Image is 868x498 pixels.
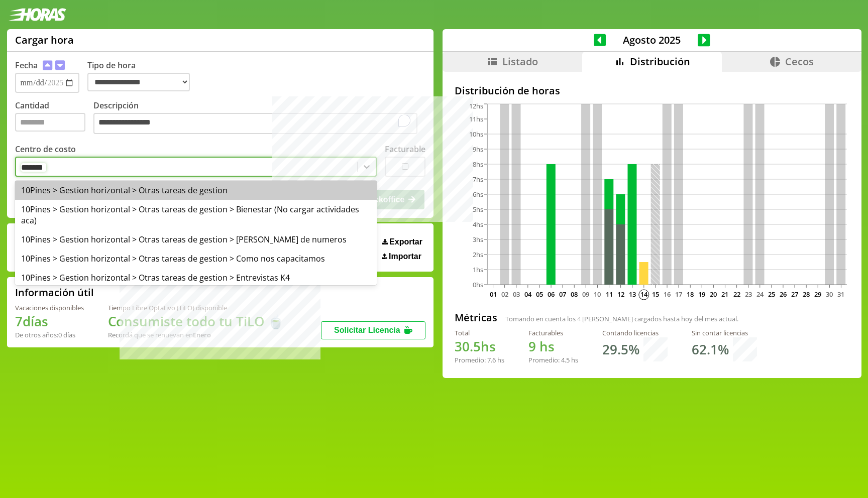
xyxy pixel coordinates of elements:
tspan: 0hs [473,280,483,289]
label: Cantidad [15,100,93,137]
label: Descripción [93,100,425,137]
div: Vacaciones disponibles [15,303,84,312]
textarea: To enrich screen reader interactions, please activate Accessibility in Grammarly extension settings [93,113,417,134]
text: 07 [559,290,566,299]
span: 7.6 [487,355,496,364]
span: 4 [577,314,581,323]
span: Importar [389,252,421,261]
h1: hs [455,337,504,355]
text: 11 [605,290,612,299]
label: Fecha [15,60,38,71]
div: Promedio: hs [455,355,504,364]
label: Tipo de hora [87,60,198,93]
h1: hs [528,337,578,355]
span: 9 [528,337,536,355]
tspan: 3hs [473,235,483,244]
text: 17 [675,290,682,299]
h2: Métricas [455,311,497,324]
img: logotipo [8,8,66,21]
text: 27 [791,290,798,299]
span: Distribución [630,55,690,68]
tspan: 2hs [473,250,483,259]
text: 05 [535,290,542,299]
tspan: 6hs [473,190,483,199]
span: Agosto 2025 [606,33,698,47]
text: 25 [768,290,775,299]
span: Exportar [389,237,422,246]
label: Centro de costo [15,144,76,155]
div: Facturables [528,328,578,337]
text: 29 [814,290,821,299]
b: Enero [193,330,211,339]
text: 01 [489,290,496,299]
text: 28 [803,290,810,299]
h1: Cargar hora [15,33,74,47]
text: 04 [524,290,531,299]
text: 10 [594,290,601,299]
select: Tipo de hora [87,73,190,91]
text: 18 [687,290,694,299]
text: 12 [617,290,624,299]
div: 10Pines > Gestion horizontal > Otras tareas de gestion > Bienestar (No cargar actividades aca) [15,200,377,230]
tspan: 4hs [473,220,483,229]
tspan: 12hs [469,101,483,110]
span: Tomando en cuenta los [PERSON_NAME] cargados hasta hoy del mes actual. [505,314,738,323]
text: 20 [710,290,717,299]
button: Solicitar Licencia [321,321,425,339]
tspan: 7hs [473,175,483,184]
text: 15 [652,290,659,299]
text: 21 [721,290,728,299]
span: Solicitar Licencia [334,326,400,334]
h2: Distribución de horas [455,84,849,97]
tspan: 10hs [469,130,483,139]
div: 10Pines > Gestion horizontal > Otras tareas de gestion > Como nos capacitamos [15,249,377,268]
button: Exportar [379,237,425,247]
text: 03 [512,290,519,299]
text: 24 [756,290,764,299]
tspan: 1hs [473,265,483,274]
div: Sin contar licencias [692,328,757,337]
div: Tiempo Libre Optativo (TiLO) disponible [108,303,284,312]
input: Cantidad [15,113,85,132]
div: Promedio: hs [528,355,578,364]
tspan: 11hs [469,114,483,123]
text: 31 [837,290,844,299]
div: De otros años: 0 días [15,330,84,339]
div: 10Pines > Gestion horizontal > Otras tareas de gestion > [PERSON_NAME] de numeros [15,230,377,249]
text: 09 [582,290,589,299]
text: 08 [571,290,578,299]
span: Listado [502,55,538,68]
div: Recordá que se renuevan en [108,330,284,339]
h2: Información útil [15,286,94,299]
h1: 7 días [15,312,84,330]
div: 10Pines > Gestion horizontal > Otras tareas de gestion [15,181,377,200]
tspan: 8hs [473,160,483,169]
h1: Consumiste todo tu TiLO 🍵 [108,312,284,330]
span: 4.5 [561,355,570,364]
tspan: 9hs [473,145,483,154]
text: 19 [698,290,705,299]
label: Facturable [385,144,425,155]
div: 10Pines > Gestion horizontal > Otras tareas de gestion > Entrevistas K4 [15,268,377,287]
h1: 62.1 % [692,340,729,358]
span: 30.5 [455,337,481,355]
text: 13 [628,290,635,299]
text: 16 [664,290,671,299]
text: 23 [744,290,751,299]
text: 22 [733,290,740,299]
text: 30 [826,290,833,299]
span: Cecos [785,55,814,68]
text: 02 [501,290,508,299]
text: 06 [548,290,555,299]
text: 14 [640,290,647,299]
div: Total [455,328,504,337]
h1: 29.5 % [602,340,639,358]
text: 26 [779,290,786,299]
div: Contando licencias [602,328,668,337]
tspan: 5hs [473,205,483,214]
